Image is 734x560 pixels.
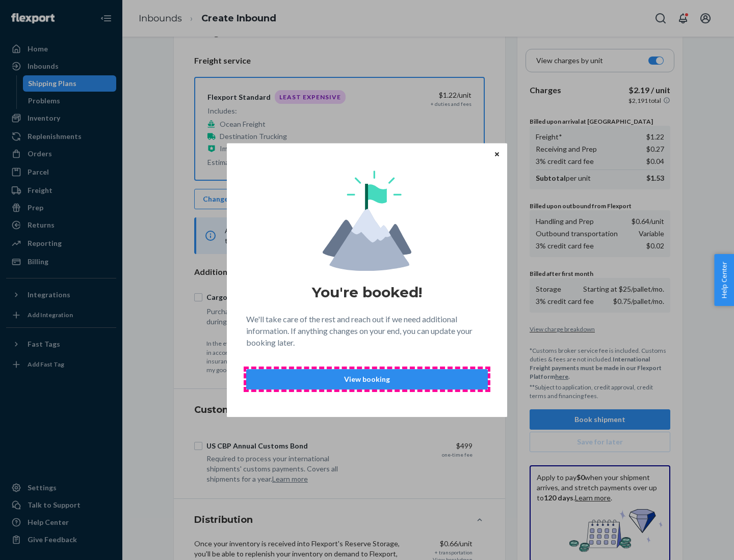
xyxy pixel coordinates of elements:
h1: You're booked! [312,283,422,301]
img: svg+xml,%3Csvg%20viewBox%3D%220%200%20174%20197%22%20fill%3D%22none%22%20xmlns%3D%22http%3A%2F%2F... [323,171,411,271]
button: Close [492,148,502,159]
p: View booking [255,374,479,384]
button: View booking [246,369,488,389]
p: We'll take care of the rest and reach out if we need additional information. If anything changes ... [246,314,488,349]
